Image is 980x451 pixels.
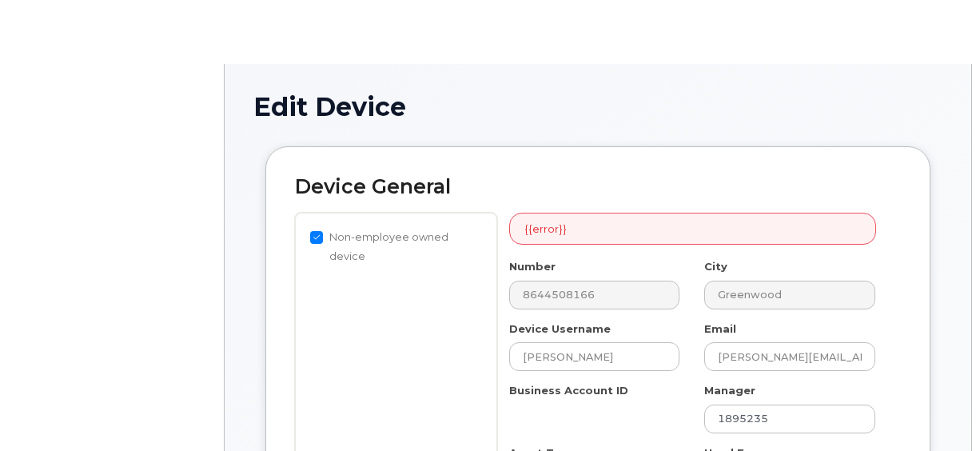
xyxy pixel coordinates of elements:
label: City [704,259,727,274]
label: Manager [704,383,755,398]
label: Business Account ID [509,383,628,398]
label: Non-employee owned device [310,228,471,266]
label: Email [704,321,736,337]
div: {{error}} [509,213,876,245]
input: Select manager [704,405,875,433]
input: Non-employee owned device [310,231,323,244]
h2: Device General [295,176,901,198]
label: Device Username [509,321,611,337]
h1: Edit Device [253,93,942,121]
label: Number [509,259,556,274]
